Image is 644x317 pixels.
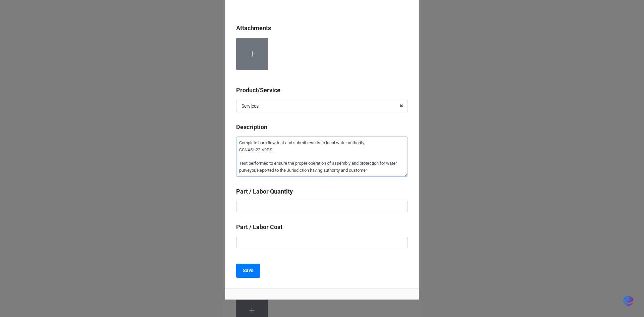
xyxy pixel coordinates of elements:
[236,86,280,95] label: Product/Service
[241,104,259,108] div: Services
[236,137,408,177] textarea: Complete backflow test and submit results to local water authority. CCN#5H22-V9DS Test performed ...
[623,295,634,307] img: svg+xml;base64,PHN2ZyB3aWR0aD0iMzQiIGhlaWdodD0iMzQiIHZpZXdCb3g9IjAgMCAzNCAzNCIgZmlsbD0ibm9uZSIgeG...
[243,267,254,274] b: Save
[236,222,282,232] label: Part / Labor Cost
[236,23,271,33] label: Attachments
[236,122,267,132] label: Description
[236,187,293,196] label: Part / Labor Quantity
[236,264,260,278] button: Save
